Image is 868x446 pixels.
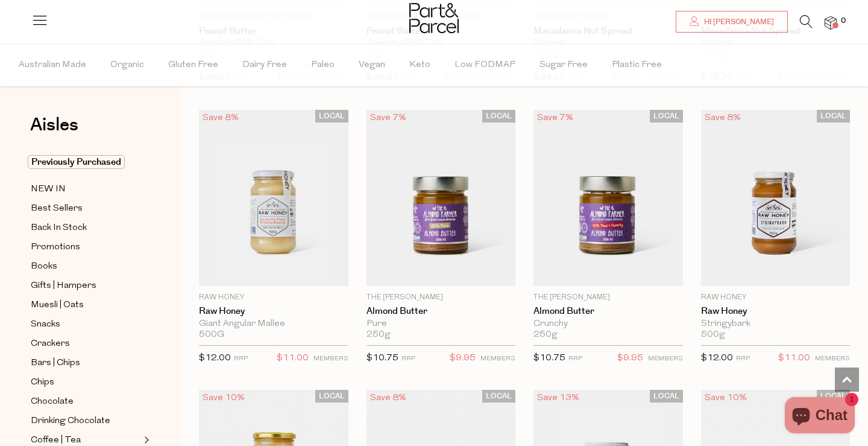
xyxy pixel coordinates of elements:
span: $9.95 [450,351,476,366]
span: Vegan [359,44,385,86]
span: $11.00 [778,351,810,366]
span: LOCAL [650,390,683,403]
small: RRP [234,355,248,362]
span: 500g [701,330,725,340]
div: Save 8% [701,110,744,126]
span: $12.00 [701,354,733,363]
a: Muesli | Oats [31,298,140,313]
span: NEW IN [31,182,66,197]
div: Save 8% [366,390,410,406]
span: 250g [533,330,558,340]
a: Raw Honey [701,306,851,317]
span: Drinking Chocolate [31,414,110,428]
span: Books [31,260,57,274]
span: Sugar Free [539,44,588,86]
span: $12.00 [199,354,231,363]
span: Bars | Chips [31,356,80,371]
div: Crunchy [533,319,683,330]
span: Aisles [30,112,78,138]
a: Crackers [31,336,140,351]
span: Gluten Free [168,44,218,86]
div: Save 7% [366,110,410,126]
small: MEMBERS [480,355,515,362]
small: RRP [736,355,750,362]
small: MEMBERS [313,355,348,362]
img: Raw Honey [701,110,851,286]
span: LOCAL [817,390,850,403]
p: The [PERSON_NAME] [533,292,683,303]
span: Dairy Free [242,44,287,86]
span: Back In Stock [31,221,87,235]
p: The [PERSON_NAME] [366,292,516,303]
span: Keto [409,44,430,86]
div: Save 10% [199,390,248,406]
a: Hi [PERSON_NAME] [676,11,788,33]
span: Plastic Free [612,44,662,86]
p: Raw Honey [199,292,348,303]
a: Drinking Chocolate [31,413,140,428]
span: Chocolate [31,395,74,409]
span: LOCAL [315,110,348,123]
a: 0 [825,16,837,29]
span: LOCAL [650,110,683,123]
a: Snacks [31,317,140,332]
a: Aisles [30,116,78,146]
span: $9.95 [617,351,643,366]
span: Low FODMAP [454,44,515,86]
a: Books [31,259,140,274]
div: Save 7% [533,110,577,126]
span: Muesli | Oats [31,298,84,313]
a: Previously Purchased [31,155,140,170]
span: 250g [366,330,391,340]
span: 500G [199,330,224,340]
span: Paleo [311,44,335,86]
a: Gifts | Hampers [31,278,140,293]
small: RRP [568,355,582,362]
span: Gifts | Hampers [31,279,96,293]
span: Previously Purchased [28,155,125,169]
inbox-online-store-chat: Shopify online store chat [781,397,858,436]
a: Best Sellers [31,201,140,216]
span: $10.75 [366,354,398,363]
a: Almond Butter [366,306,516,317]
a: Chips [31,375,140,390]
div: Save 13% [533,390,583,406]
span: Chips [31,375,54,390]
a: Back In Stock [31,220,140,235]
span: Crackers [31,337,70,351]
a: Promotions [31,240,140,255]
img: Part&Parcel [409,3,459,33]
p: Raw Honey [701,292,851,303]
span: Organic [110,44,144,86]
span: $11.00 [277,351,309,366]
span: LOCAL [315,390,348,403]
span: Best Sellers [31,202,83,216]
span: $10.75 [533,354,565,363]
img: Almond Butter [366,110,516,286]
div: Giant Angular Mallee [199,319,348,330]
a: Raw Honey [199,306,348,317]
span: Australian Made [19,44,86,86]
span: Snacks [31,317,60,332]
span: 0 [838,16,849,27]
div: Save 10% [701,390,750,406]
div: Stringybark [701,319,851,330]
span: LOCAL [817,110,850,123]
small: RRP [401,355,415,362]
a: Chocolate [31,394,140,409]
span: LOCAL [482,110,515,123]
img: Raw Honey [199,110,348,286]
span: LOCAL [482,390,515,403]
div: Save 8% [199,110,242,126]
span: Hi [PERSON_NAME] [701,17,774,27]
small: MEMBERS [815,355,850,362]
small: MEMBERS [648,355,683,362]
img: Almond Butter [533,110,683,286]
a: Almond Butter [533,306,683,317]
span: Promotions [31,240,80,255]
a: NEW IN [31,182,140,197]
div: Pure [366,319,516,330]
a: Bars | Chips [31,355,140,371]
